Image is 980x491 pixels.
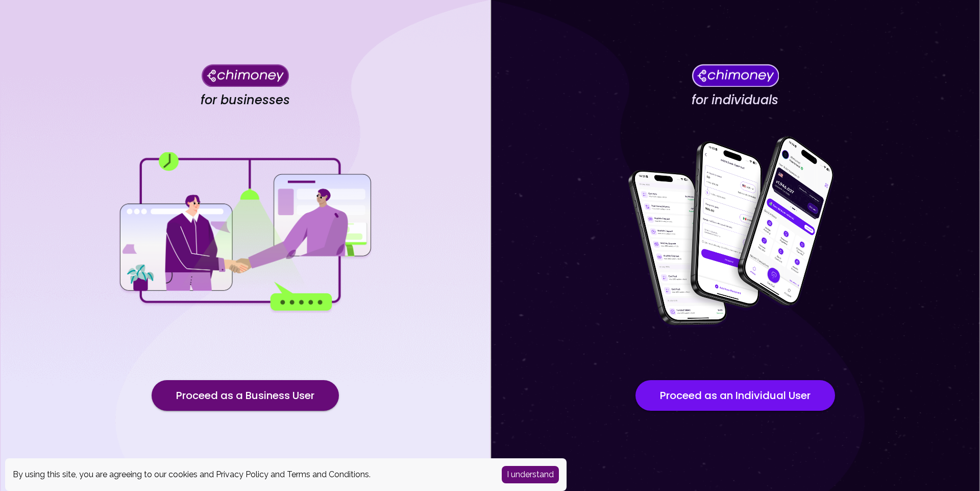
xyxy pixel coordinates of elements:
[201,92,290,108] h4: for businesses
[216,470,268,479] a: Privacy Policy
[13,469,486,481] div: By using this site, you are agreeing to our cookies and and .
[692,92,778,108] h4: for individuals
[152,380,339,411] button: Proceed as a Business User
[502,466,559,483] button: Accept cookies
[287,470,369,479] a: Terms and Conditions
[635,380,835,411] button: Proceed as an Individual User
[202,64,289,87] img: Chimoney for businesses
[117,152,373,313] img: for businesses
[692,64,779,87] img: Chimoney for individuals
[607,130,863,335] img: for individuals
